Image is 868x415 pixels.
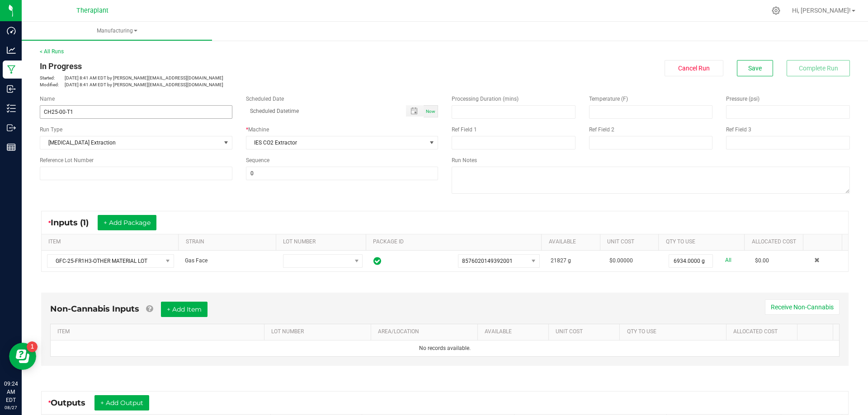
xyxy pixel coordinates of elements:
inline-svg: Manufacturing [7,65,16,74]
span: Cancel Run [678,65,710,72]
a: Sortable [810,238,839,246]
div: In Progress [40,60,438,72]
a: Add Non-Cannabis items that were also consumed in the run (e.g. gloves and packaging); Also add N... [146,304,153,314]
a: Unit CostSortable [607,238,655,246]
span: $0.00 [755,257,769,264]
span: Pressure (psi) [726,96,759,102]
a: LOT NUMBERSortable [271,328,367,336]
p: 08/27 [4,404,18,411]
inline-svg: Dashboard [7,26,16,35]
a: ITEMSortable [48,238,175,246]
span: GFC-25-FR1H3-OTHER MATERIAL LOT [47,255,162,267]
inline-svg: Inventory [7,104,16,113]
span: In Sync [373,256,381,266]
p: [DATE] 8:41 AM EDT by [PERSON_NAME][EMAIL_ADDRESS][DOMAIN_NAME] [40,75,438,81]
span: Temperature (F) [589,96,628,102]
a: All [725,254,731,266]
a: LOT NUMBERSortable [283,238,362,246]
span: Manufacturing [22,27,212,35]
span: Theraplant [76,7,108,14]
inline-svg: Outbound [7,123,16,132]
input: Scheduled Datetime [246,105,397,117]
span: Processing Duration (mins) [452,96,519,102]
button: Complete Run [787,60,850,76]
a: ITEMSortable [57,328,260,336]
span: Non-Cannabis Inputs [50,304,139,314]
span: Complete Run [799,65,838,72]
span: Run Type [40,126,62,134]
p: [DATE] 8:41 AM EDT by [PERSON_NAME][EMAIL_ADDRESS][DOMAIN_NAME] [40,81,438,88]
span: Outputs [51,398,94,408]
span: Started: [40,75,65,81]
span: Inputs (1) [51,218,98,228]
a: QTY TO USESortable [627,328,723,336]
button: + Add Item [161,302,208,317]
a: STRAINSortable [186,238,273,246]
span: Toggle popup [406,105,424,117]
span: Ref Field 3 [726,126,751,133]
span: $0.00000 [609,257,633,264]
button: Save [737,60,773,76]
inline-svg: Analytics [7,46,16,55]
span: Now [426,109,435,114]
span: Reference Lot Number [40,157,94,163]
span: IES CO2 Extractor [246,136,427,149]
span: g [568,257,571,264]
inline-svg: Reports [7,143,16,152]
span: Scheduled Date [246,96,284,102]
a: AVAILABLESortable [549,238,597,246]
span: Modified: [40,81,65,88]
span: 8576020149392001 [462,258,513,264]
button: + Add Package [98,215,156,230]
span: Ref Field 1 [452,126,477,133]
p: 09:24 AM EDT [4,380,18,404]
a: < All Runs [40,48,64,55]
span: 21827 [551,257,566,264]
span: Name [40,96,55,102]
span: Sequence [246,157,269,163]
a: AREA/LOCATIONSortable [378,328,474,336]
span: Hi, [PERSON_NAME]! [792,7,851,14]
a: Allocated CostSortable [752,238,800,246]
span: Machine [248,126,269,133]
span: Gas Face [185,257,208,264]
a: Unit CostSortable [556,328,616,336]
inline-svg: Inbound [7,84,16,93]
span: [MEDICAL_DATA] Extraction [40,136,221,149]
iframe: Resource center [9,343,36,370]
button: + Add Output [94,395,149,410]
span: Ref Field 2 [589,126,614,133]
span: Run Notes [452,157,477,163]
a: Manufacturing [22,22,212,41]
a: PACKAGE IDSortable [373,238,538,246]
span: NO DATA FOUND [47,254,174,268]
a: QTY TO USESortable [666,238,741,246]
a: Allocated CostSortable [733,328,794,336]
iframe: Resource center unread badge [27,341,38,352]
span: Save [748,65,762,72]
a: Sortable [805,328,830,336]
a: AVAILABLESortable [485,328,545,336]
td: No records available. [51,340,839,356]
button: Receive Non-Cannabis [765,299,840,315]
button: Cancel Run [665,60,723,76]
div: Manage settings [770,6,782,15]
